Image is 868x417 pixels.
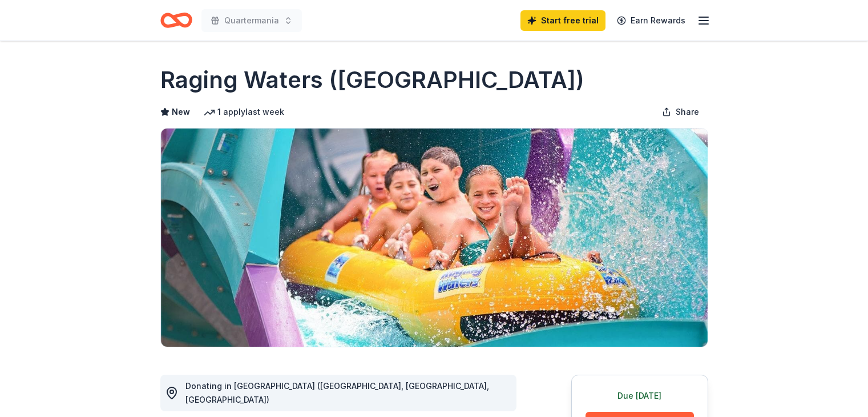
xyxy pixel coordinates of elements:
div: 1 apply last week [204,105,284,119]
a: Earn Rewards [610,10,692,31]
span: New [172,105,190,119]
h1: Raging Waters ([GEOGRAPHIC_DATA]) [160,64,584,96]
span: Donating in [GEOGRAPHIC_DATA] ([GEOGRAPHIC_DATA], [GEOGRAPHIC_DATA], [GEOGRAPHIC_DATA]) [185,381,489,404]
button: Quartermania [201,9,302,32]
a: Start free trial [520,10,605,31]
button: Share [653,101,708,123]
a: Home [160,7,192,34]
img: Image for Raging Waters (Los Angeles) [161,129,708,347]
span: Share [676,105,699,119]
div: Due [DATE] [586,389,694,403]
span: Quartermania [224,14,279,27]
